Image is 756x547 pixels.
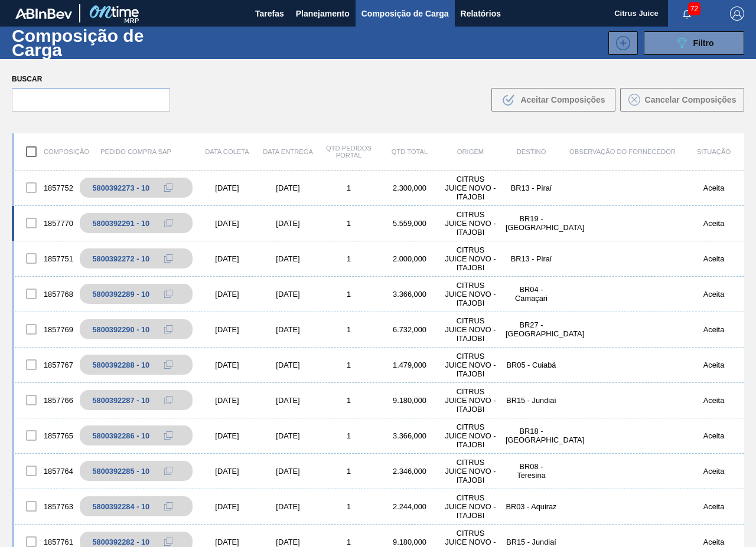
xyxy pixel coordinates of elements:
div: CITRUS JUICE NOVO - ITAJOBI [440,493,501,520]
div: Aceita [683,467,744,476]
div: 1857752 [14,175,75,200]
div: Observação do Fornecedor [562,148,683,155]
div: 1 [318,396,379,405]
div: 1857763 [14,494,75,519]
div: 2.300,000 [379,184,440,192]
div: [DATE] [197,467,258,476]
div: CITRUS JUICE NOVO - ITAJOBI [440,387,501,414]
div: Copiar [157,428,180,443]
div: [DATE] [258,325,318,334]
div: Situação [683,148,744,155]
button: Cancelar Composições [620,88,744,112]
div: [DATE] [258,502,318,511]
div: 2.000,000 [379,254,440,263]
div: Origem [440,148,501,155]
div: [DATE] [197,254,258,263]
button: Aceitar Composições [491,88,615,112]
div: 6.732,000 [379,325,440,334]
div: 5800392285 - 10 [92,467,149,476]
div: 5800392288 - 10 [92,361,149,369]
div: Aceita [683,325,744,334]
div: Copiar [157,322,180,336]
div: [DATE] [197,538,258,546]
div: 1 [318,502,379,511]
div: Aceita [683,290,744,299]
div: 1 [318,290,379,299]
div: 3.366,000 [379,431,440,440]
div: Copiar [157,464,180,478]
div: [DATE] [197,431,258,440]
div: Copiar [157,251,180,266]
div: [DATE] [197,325,258,334]
div: Copiar [157,358,180,372]
span: Filtro [693,38,714,48]
div: [DATE] [197,361,258,369]
div: [DATE] [258,431,318,440]
div: Aceita [683,538,744,546]
span: Cancelar Composições [645,95,737,104]
div: 9.180,000 [379,396,440,405]
div: Pedido Compra SAP [75,148,197,155]
div: Aceita [683,396,744,405]
span: Tarefas [255,6,284,21]
div: Aceita [683,431,744,440]
span: Planejamento [296,6,350,21]
div: 1 [318,467,379,476]
div: [DATE] [197,290,258,299]
div: 1 [318,361,379,369]
div: 1 [318,325,379,334]
div: 5800392284 - 10 [92,502,149,511]
div: BR04 - Camaçari [501,285,562,303]
div: 9.180,000 [379,538,440,546]
div: Data coleta [197,148,258,155]
div: 1 [318,538,379,546]
div: CITRUS JUICE NOVO - ITAJOBI [440,422,501,449]
div: [DATE] [258,219,318,228]
div: 1 [318,431,379,440]
div: 1.479,000 [379,361,440,369]
div: Data Entrega [258,148,318,155]
div: 5800392289 - 10 [92,290,149,299]
div: 5800392286 - 10 [92,431,149,440]
span: Composição de Carga [361,6,449,21]
div: Destino [501,148,562,155]
div: Aceita [683,361,744,369]
div: 2.244,000 [379,502,440,511]
div: BR27 - Nova Minas [501,320,562,338]
div: [DATE] [258,254,318,263]
div: 1857766 [14,388,75,412]
div: CITRUS JUICE NOVO - ITAJOBI [440,210,501,237]
div: Copiar [157,393,180,407]
span: Aceitar Composições [520,95,605,104]
div: 5.559,000 [379,219,440,228]
div: [DATE] [258,184,318,192]
div: Copiar [157,499,180,513]
div: [DATE] [258,290,318,299]
div: 1857768 [14,281,75,306]
div: [DATE] [197,502,258,511]
div: Copiar [157,181,180,195]
div: 1857769 [14,317,75,342]
div: CITRUS JUICE NOVO - ITAJOBI [440,352,501,378]
div: CITRUS JUICE NOVO - ITAJOBI [440,316,501,343]
div: 1857764 [14,458,75,483]
div: Aceita [683,219,744,228]
div: Qtd Pedidos Portal [318,145,379,159]
div: Aceita [683,184,744,192]
div: CITRUS JUICE NOVO - ITAJOBI [440,245,501,272]
div: 5800392272 - 10 [92,254,149,263]
div: CITRUS JUICE NOVO - ITAJOBI [440,175,501,201]
div: [DATE] [197,396,258,405]
div: BR15 - Jundiaí [501,396,562,405]
div: 1 [318,219,379,228]
div: 5800392287 - 10 [92,396,149,405]
div: CITRUS JUICE NOVO - ITAJOBI [440,458,501,484]
div: [DATE] [197,184,258,192]
div: BR13 - Piraí [501,254,562,263]
div: 1 [318,184,379,192]
div: [DATE] [258,467,318,476]
div: BR05 - Cuiabá [501,361,562,369]
div: Copiar [157,216,180,230]
h1: Composição de Carga [12,29,191,56]
div: [DATE] [197,219,258,228]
